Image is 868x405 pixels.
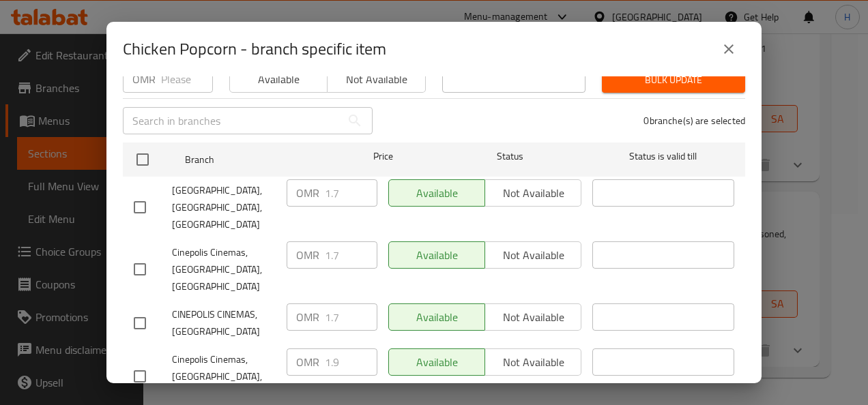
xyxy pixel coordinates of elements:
[235,70,322,89] span: Available
[123,107,341,134] input: Search in branches
[333,70,420,89] span: Not available
[296,185,319,201] p: OMR
[712,33,745,65] button: close
[132,71,156,87] p: OMR
[185,151,327,168] span: Branch
[229,65,328,93] button: Available
[296,247,319,263] p: OMR
[172,244,276,295] span: Cinepolis Cinemas, [GEOGRAPHIC_DATA], [GEOGRAPHIC_DATA]
[172,306,276,340] span: CINEPOLIS CINEMAS, [GEOGRAPHIC_DATA]
[613,72,734,89] span: Bulk update
[643,114,745,127] p: 0 branche(s) are selected
[325,303,377,331] input: Please enter price
[592,148,734,165] span: Status is valid till
[325,348,377,376] input: Please enter price
[296,354,319,370] p: OMR
[325,241,377,269] input: Please enter price
[172,182,276,233] span: [GEOGRAPHIC_DATA], [GEOGRAPHIC_DATA], [GEOGRAPHIC_DATA]
[439,148,581,165] span: Status
[296,309,319,325] p: OMR
[172,351,276,402] span: Cinepolis Cinemas, [GEOGRAPHIC_DATA], [GEOGRAPHIC_DATA]
[123,38,386,60] h2: Chicken Popcorn - branch specific item
[161,65,213,93] input: Please enter price
[325,179,377,207] input: Please enter price
[338,148,429,165] span: Price
[327,65,425,93] button: Not available
[602,67,745,93] button: Bulk update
